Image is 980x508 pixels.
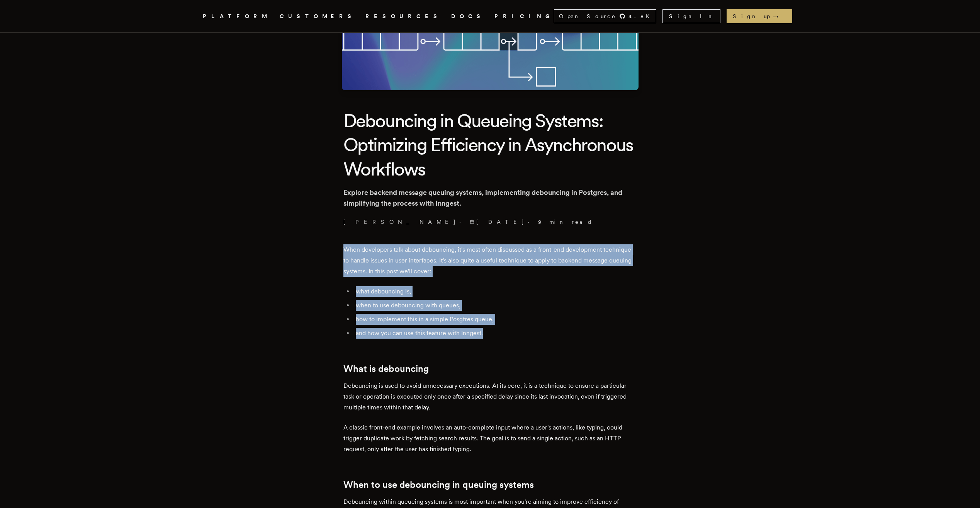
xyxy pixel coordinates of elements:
button: PLATFORM [203,12,270,21]
a: Sign up [727,9,792,23]
button: RESOURCES [365,12,442,21]
span: 9 min read [538,218,593,226]
li: what debouncing is, [353,286,637,297]
p: When developers talk about debouncing, it's most often discussed as a front-end development techn... [343,244,637,277]
h1: Debouncing in Queueing Systems: Optimizing Efficiency in Asynchronous Workflows [343,109,637,181]
a: [PERSON_NAME] [343,218,456,226]
span: Open Source [559,12,616,20]
p: A classic front-end example involves an auto-complete input where a user's actions, like typing, ... [343,422,637,455]
h2: What is debouncing [343,363,637,374]
a: Sign In [662,9,720,23]
span: [DATE] [470,218,525,226]
li: when to use debouncing with queues, [353,300,637,311]
a: DOCS [451,12,485,21]
a: CUSTOMERS [280,12,356,21]
p: Debouncing is used to avoid unnecessary executions. At its core, it is a technique to ensure a pa... [343,380,637,413]
h2: When to use debouncing in queuing systems [343,479,637,490]
p: Explore backend message queuing systems, implementing debouncing in Postgres, and simplifying the... [343,187,637,209]
span: 4.8 K [628,12,654,20]
a: PRICING [494,12,554,21]
li: how to implement this in a simple Posgtres queue, [353,314,637,325]
p: · · [343,218,637,226]
li: and how you can use this feature with Inngest. [353,328,637,339]
span: → [773,12,786,20]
